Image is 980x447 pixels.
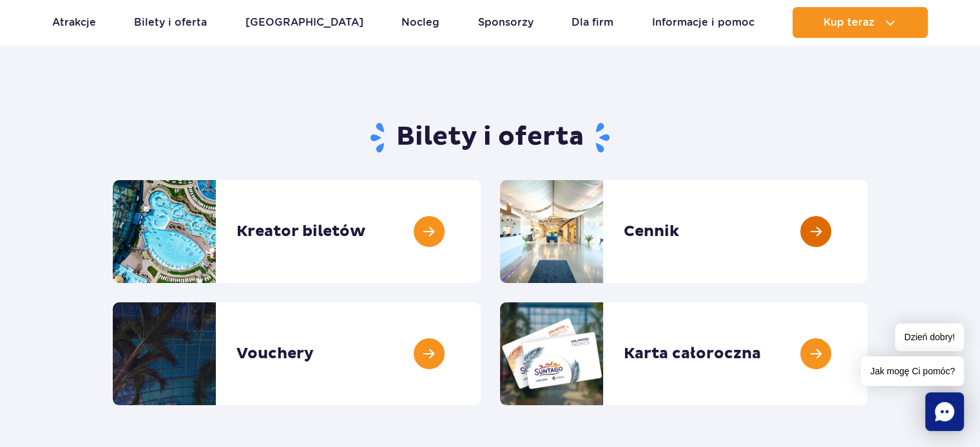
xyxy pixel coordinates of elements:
a: Sponsorzy [478,7,533,38]
a: Dla firm [572,7,613,38]
a: Nocleg [401,7,439,38]
a: [GEOGRAPHIC_DATA] [245,7,363,38]
a: Atrakcje [52,7,96,38]
span: Kup teraz [823,17,874,28]
span: Jak mogę Ci pomóc? [861,356,964,386]
div: Chat [925,392,964,431]
button: Kup teraz [793,7,928,38]
h1: Bilety i oferta [113,121,867,154]
a: Informacje i pomoc [652,7,754,38]
span: Dzień dobry! [895,324,964,351]
a: Bilety i oferta [134,7,207,38]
